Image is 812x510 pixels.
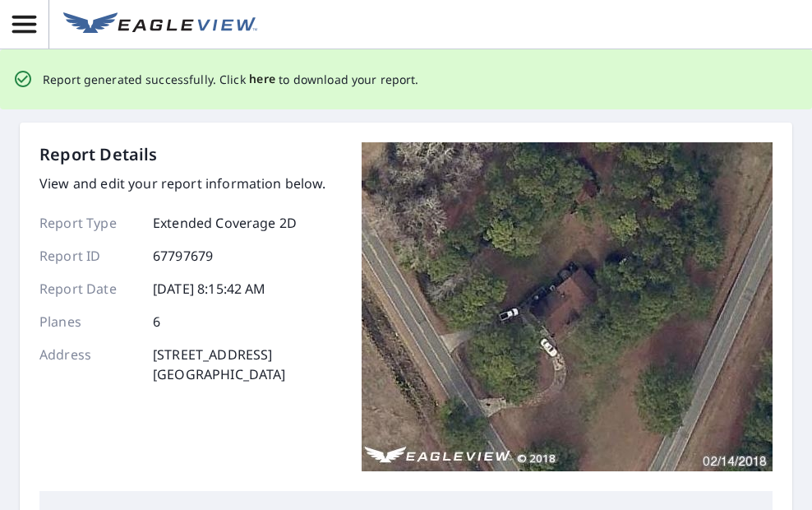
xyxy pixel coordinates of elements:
p: Report generated successfully. Click to download your report. [43,69,419,90]
p: Extended Coverage 2D [153,213,297,233]
p: Report Details [39,142,158,167]
p: View and edit your report information below. [39,174,326,193]
p: Planes [39,312,138,331]
p: Report Date [39,279,138,299]
button: here [249,69,276,90]
img: EV Logo [63,12,257,37]
p: Address [39,345,138,384]
p: [DATE] 8:15:42 AM [153,279,266,299]
p: [STREET_ADDRESS] [GEOGRAPHIC_DATA] [153,345,286,384]
p: 67797679 [153,246,213,266]
img: Top image [362,142,773,471]
p: Report ID [39,246,138,266]
p: 6 [153,312,160,331]
p: Report Type [39,213,138,233]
